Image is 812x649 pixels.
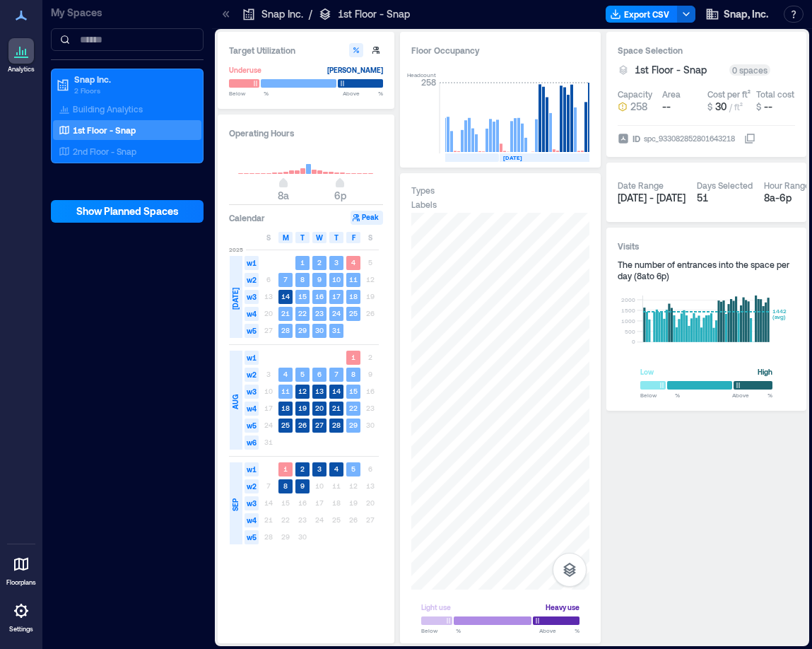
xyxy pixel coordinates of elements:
[635,63,724,77] button: 1st Floor - Snap
[764,100,772,112] span: --
[351,353,355,361] text: 1
[503,154,522,161] text: [DATE]
[298,326,307,334] text: 29
[245,273,259,287] span: w2
[8,65,35,74] p: Analytics
[315,421,324,429] text: 27
[245,385,259,399] span: w3
[245,496,259,510] span: w3
[300,464,305,473] text: 2
[642,131,736,146] div: spc_933082852801643218
[73,124,136,136] p: 1st Floor - Snap
[707,100,751,114] button: $ 30 / ft²
[411,43,589,57] div: Floor Occupancy
[245,368,259,382] span: w2
[662,88,681,100] div: Area
[764,191,810,205] div: 8a - 6p
[245,324,259,338] span: w5
[618,239,796,253] h3: Visits
[351,258,355,267] text: 4
[625,328,635,335] tspan: 500
[332,326,341,334] text: 31
[349,292,358,300] text: 18
[281,421,290,429] text: 25
[245,479,259,493] span: w2
[349,404,358,412] text: 22
[421,626,461,635] span: Below %
[315,387,324,395] text: 13
[300,232,305,243] span: T
[729,102,743,112] span: / ft²
[630,100,647,114] span: 258
[281,404,290,412] text: 18
[411,199,437,210] div: Labels
[606,6,678,23] button: Export CSV
[298,309,307,317] text: 22
[421,600,451,614] div: Light use
[245,419,259,433] span: w5
[707,102,712,112] span: $
[349,309,358,317] text: 25
[744,133,755,144] button: IDspc_933082852801643218
[283,481,288,490] text: 8
[300,481,305,490] text: 9
[697,191,753,205] div: 51
[51,6,204,20] p: My Spaces
[229,89,269,98] span: Below %
[368,232,372,243] span: S
[281,387,290,395] text: 11
[229,245,243,254] span: 2025
[546,600,579,614] div: Heavy use
[74,85,193,96] p: 2 Floors
[73,146,136,157] p: 2nd Floor - Snap
[245,435,259,450] span: w6
[245,256,259,270] span: w1
[332,292,341,300] text: 17
[315,326,324,334] text: 30
[351,370,355,378] text: 8
[298,421,307,429] text: 26
[621,296,635,303] tspan: 2000
[317,275,322,283] text: 9
[351,464,355,473] text: 5
[334,370,339,378] text: 7
[640,365,654,379] div: Low
[300,275,305,283] text: 8
[349,275,358,283] text: 11
[51,200,204,223] button: Show Planned Spaces
[349,387,358,395] text: 15
[261,7,303,21] p: Snap Inc.
[662,100,671,112] span: --
[618,180,664,191] div: Date Range
[349,421,358,429] text: 29
[732,391,772,399] span: Above %
[332,404,341,412] text: 21
[332,275,341,283] text: 10
[332,421,341,429] text: 28
[4,594,38,638] a: Settings
[729,64,770,76] div: 0 spaces
[315,309,324,317] text: 23
[618,259,796,281] div: The number of entrances into the space per day ( 8a to 6p )
[230,498,241,511] span: SEP
[701,3,772,25] button: Snap, Inc.
[632,131,640,146] span: ID
[618,88,652,100] div: Capacity
[229,43,383,57] h3: Target Utilization
[245,513,259,527] span: w4
[283,232,289,243] span: M
[245,290,259,304] span: w3
[229,63,261,77] div: Underuse
[640,391,680,399] span: Below %
[332,387,341,395] text: 14
[278,189,289,201] span: 8a
[283,370,288,378] text: 4
[338,7,410,21] p: 1st Floor - Snap
[283,275,288,283] text: 7
[245,530,259,544] span: w5
[758,365,772,379] div: High
[411,185,435,196] div: Types
[334,464,339,473] text: 4
[618,43,796,57] h3: Space Selection
[707,88,751,100] div: Cost per ft²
